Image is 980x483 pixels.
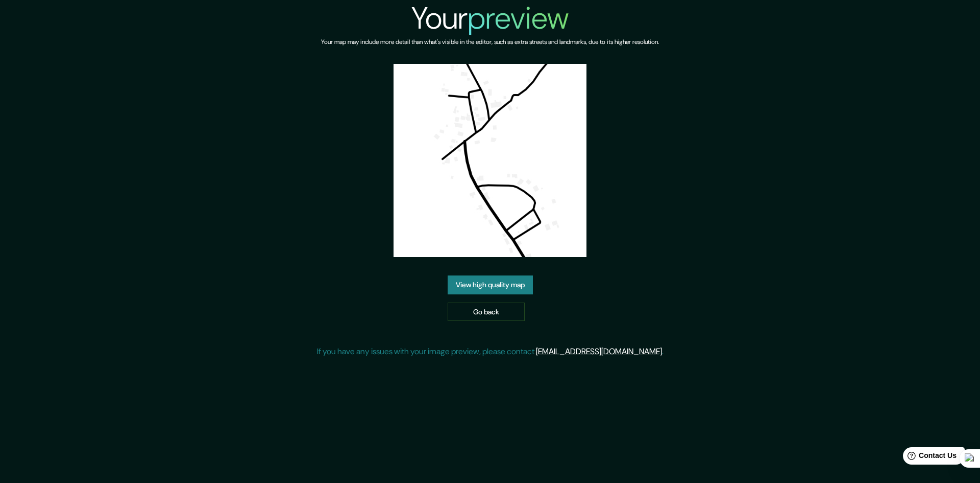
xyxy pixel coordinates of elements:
a: View high quality map [448,275,533,294]
p: If you have any issues with your image preview, please contact . [317,346,664,358]
img: created-map-preview [394,64,586,257]
h6: Your map may include more detail than what's visible in the editor, such as extra streets and lan... [321,37,659,48]
iframe: Help widget launcher [889,443,969,472]
a: [EMAIL_ADDRESS][DOMAIN_NAME] [536,346,662,357]
a: Go back [448,303,525,321]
